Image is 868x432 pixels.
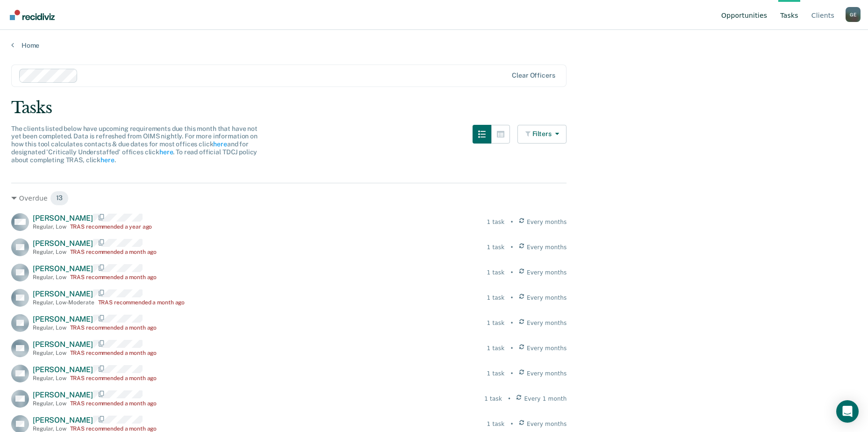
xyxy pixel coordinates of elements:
button: Profile dropdown button [846,7,861,22]
div: Regular , Low [33,425,66,432]
span: Every 1 month [524,395,567,403]
a: here [100,156,114,164]
a: Home [11,41,857,50]
span: The clients listed below have upcoming requirements due this month that have not yet been complet... [11,125,258,164]
div: TRAS recommended a month ago [70,350,157,356]
div: 1 task [487,218,505,226]
span: [PERSON_NAME] [33,365,93,374]
div: Regular , Low [33,223,66,230]
div: Clear officers [512,72,555,79]
div: Regular , Low-Moderate [33,299,94,306]
div: G E [846,7,861,22]
button: Filters [517,125,567,144]
div: TRAS recommended a month ago [70,425,157,432]
span: [PERSON_NAME] [33,315,93,324]
span: Every months [527,218,567,226]
span: Every months [527,319,567,327]
span: Every months [527,243,567,252]
div: • [510,218,513,226]
div: Overdue 13 [11,191,567,206]
span: Every months [527,294,567,302]
span: [PERSON_NAME] [33,214,93,223]
div: TRAS recommended a month ago [70,324,157,331]
span: Every months [527,344,567,353]
div: 1 task [487,268,505,277]
div: • [510,369,513,378]
a: here [213,140,227,148]
div: 1 task [487,344,505,353]
span: Every months [527,369,567,378]
div: Regular , Low [33,324,66,331]
span: [PERSON_NAME] [33,289,93,298]
div: • [510,243,513,252]
div: TRAS recommended a month ago [70,249,157,255]
div: Regular , Low [33,375,66,382]
div: • [510,420,513,428]
span: Every months [527,268,567,277]
span: [PERSON_NAME] [33,239,93,248]
div: Open Intercom Messenger [836,400,859,423]
span: [PERSON_NAME] [33,390,93,399]
div: TRAS recommended a month ago [70,375,157,382]
div: 1 task [487,420,505,428]
div: TRAS recommended a year ago [70,223,152,230]
div: TRAS recommended a month ago [70,274,157,281]
div: Regular , Low [33,400,66,407]
div: 1 task [487,243,505,252]
div: 1 task [484,395,502,403]
span: [PERSON_NAME] [33,416,93,425]
div: Regular , Low [33,350,66,356]
a: here [159,148,173,156]
div: 1 task [487,369,505,378]
div: Tasks [11,98,857,117]
span: [PERSON_NAME] [33,264,93,273]
div: TRAS recommended a month ago [98,299,185,306]
div: 1 task [487,319,505,327]
div: • [510,268,513,277]
div: Regular , Low [33,249,66,255]
div: Regular , Low [33,274,66,281]
span: Every months [527,420,567,428]
div: • [510,319,513,327]
span: 13 [50,191,69,206]
div: 1 task [487,294,505,302]
div: • [508,395,511,403]
div: TRAS recommended a month ago [70,400,157,407]
span: [PERSON_NAME] [33,340,93,349]
img: Recidiviz [10,10,55,20]
div: • [510,344,513,353]
div: • [510,294,513,302]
